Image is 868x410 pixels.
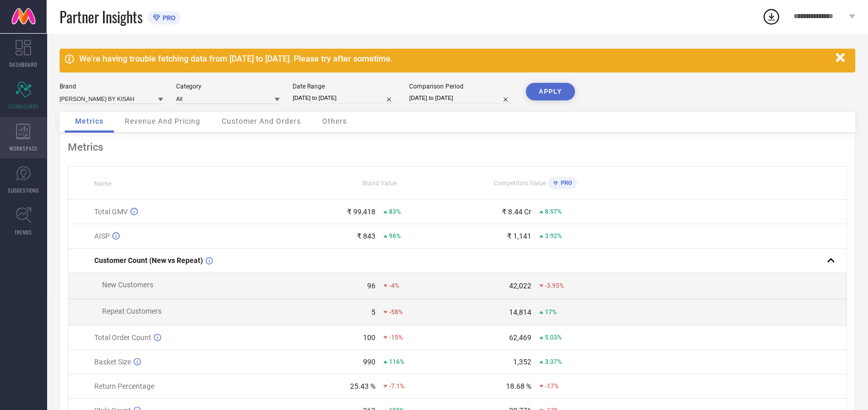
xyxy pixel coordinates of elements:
span: SUGGESTIONS [8,186,39,194]
div: 62,469 [509,333,531,342]
span: Customer Count (New vs Repeat) [94,256,203,265]
div: ₹ 1,141 [507,232,531,240]
div: 1,352 [513,358,531,366]
span: 3.37% [545,358,562,365]
span: Others [322,117,347,125]
span: Brand Value [363,180,397,187]
span: -4% [389,282,399,289]
div: Brand [60,83,163,90]
div: 25.43 % [350,382,375,390]
span: Customer And Orders [222,117,301,125]
div: Date Range [293,83,396,90]
div: 18.68 % [506,382,531,390]
span: 8.57% [545,208,562,215]
span: -7.1% [389,383,404,390]
span: 83% [389,208,401,215]
div: Metrics [68,141,847,153]
span: 3.92% [545,232,562,240]
span: -58% [389,309,403,316]
div: ₹ 99,418 [347,208,375,216]
div: 42,022 [509,282,531,290]
span: WORKSPACE [9,144,38,152]
input: Select date range [293,93,396,104]
span: New Customers [102,281,153,289]
div: Comparison Period [409,83,513,90]
div: ₹ 843 [357,232,375,240]
span: Name [94,180,111,187]
div: 14,814 [509,308,531,316]
span: DASHBOARD [9,61,37,68]
span: TRENDS [15,228,32,236]
div: We're having trouble fetching data from [DATE] to [DATE]. Please try after sometime. [79,54,830,64]
span: -3.95% [545,282,564,289]
span: SCORECARDS [8,102,39,110]
span: Repeat Customers [102,307,162,315]
div: 990 [363,358,375,366]
button: APPLY [526,83,575,100]
span: 96% [389,232,401,240]
span: Revenue And Pricing [125,117,200,125]
input: Select comparison period [409,93,513,104]
span: PRO [160,14,176,22]
span: Total GMV [94,208,128,216]
span: 116% [389,358,404,365]
span: PRO [558,180,572,186]
div: Category [176,83,280,90]
div: 96 [367,282,375,290]
span: -17% [545,383,559,390]
span: Return Percentage [94,382,154,390]
span: AISP [94,232,110,240]
div: 5 [371,308,375,316]
span: -15% [389,334,403,341]
span: Metrics [75,117,104,125]
div: 100 [363,333,375,342]
div: ₹ 8.44 Cr [502,208,531,216]
span: Basket Size [94,358,131,366]
span: 17% [545,309,557,316]
span: 5.03% [545,334,562,341]
span: Total Order Count [94,333,151,342]
span: Competitors Value [493,180,545,187]
span: Partner Insights [60,6,142,27]
div: Open download list [762,7,780,26]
